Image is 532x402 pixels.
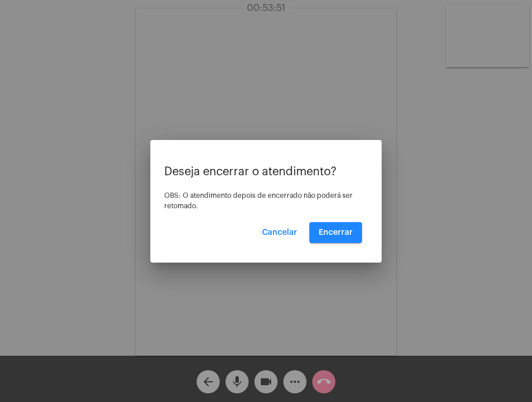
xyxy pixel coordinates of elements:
[309,222,362,243] button: Encerrar
[164,192,353,209] span: OBS: O atendimento depois de encerrado não poderá ser retomado.
[164,165,368,178] p: Deseja encerrar o atendimento?
[253,222,306,243] button: Cancelar
[319,228,353,237] span: Encerrar
[262,228,297,237] span: Cancelar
